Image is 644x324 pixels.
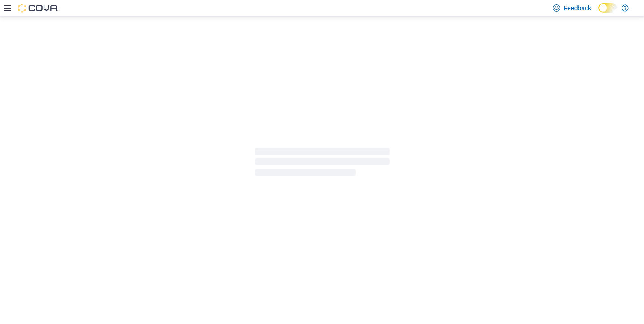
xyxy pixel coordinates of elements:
input: Dark Mode [598,3,617,13]
span: Dark Mode [598,13,599,13]
img: Cova [18,4,58,13]
span: Feedback [564,4,591,13]
span: Loading [255,150,390,178]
